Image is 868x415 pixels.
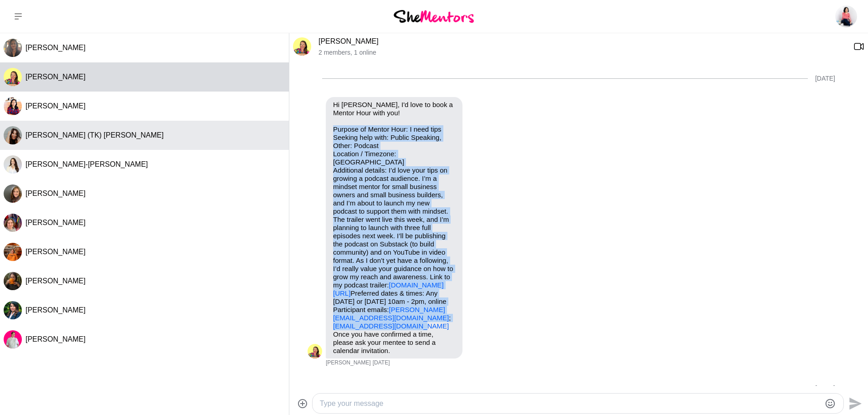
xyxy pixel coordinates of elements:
[26,44,86,51] span: [PERSON_NAME]
[333,281,444,297] a: [DOMAIN_NAME][URL]
[4,155,22,174] div: Janelle Kee-Sue
[394,10,474,22] img: She Mentors Logo
[4,272,22,290] div: Anna
[326,359,371,367] span: [PERSON_NAME]
[308,344,322,359] img: R
[4,243,22,261] img: K
[26,248,86,256] span: [PERSON_NAME]
[333,330,455,355] p: Once you have confirmed a time, please ask your mentee to send a calendar invitation.
[308,344,322,359] div: Roslyn Thompson
[4,184,22,203] div: Ashleigh Charles
[333,306,449,322] a: [PERSON_NAME][EMAIL_ADDRESS][DOMAIN_NAME]
[4,330,22,348] img: L
[4,97,22,115] img: D
[4,301,22,319] img: S
[4,155,22,174] img: J
[4,126,22,144] div: Taliah-Kate (TK) Byron
[4,68,22,86] img: R
[4,97,22,115] div: Diana Philip
[815,75,835,82] div: [DATE]
[26,277,86,285] span: [PERSON_NAME]
[4,184,22,203] img: A
[318,49,846,56] p: 2 members , 1 online
[4,272,22,290] img: A
[26,73,86,81] span: [PERSON_NAME]
[333,322,449,330] a: [EMAIL_ADDRESS][DOMAIN_NAME]
[26,102,86,110] span: [PERSON_NAME]
[26,131,164,139] span: [PERSON_NAME] (TK) [PERSON_NAME]
[333,101,455,117] p: Hi [PERSON_NAME], I'd love to book a Mentor Hour with you!
[815,384,835,392] div: [DATE]
[4,301,22,319] div: Sangeetha Muralidharan
[4,214,22,232] div: Bianca
[835,5,857,27] img: Jolynne Rydz
[4,330,22,348] div: Lauren Purse
[333,125,455,330] p: Purpose of Mentor Hour: I need tips Seeking help with: Public Speaking, Other: Podcast Location /...
[320,398,821,409] textarea: Type your message
[26,306,86,314] span: [PERSON_NAME]
[825,398,836,409] button: Emoji picker
[293,37,311,56] div: Roslyn Thompson
[4,243,22,261] div: Katie
[4,214,22,232] img: B
[844,393,864,414] button: Send
[4,68,22,86] div: Roslyn Thompson
[4,126,22,144] img: T
[318,37,379,45] a: [PERSON_NAME]
[26,335,86,343] span: [PERSON_NAME]
[4,39,22,57] img: N
[26,190,86,197] span: [PERSON_NAME]
[293,37,311,56] img: R
[373,359,390,367] time: 2025-09-24T03:25:58.465Z
[26,160,148,168] span: [PERSON_NAME]-[PERSON_NAME]
[26,219,86,226] span: [PERSON_NAME]
[4,39,22,57] div: Nirali Subnis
